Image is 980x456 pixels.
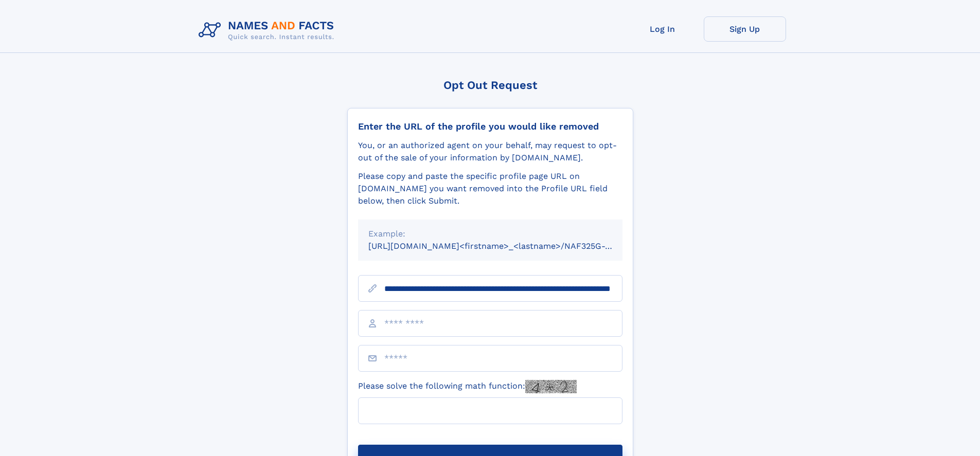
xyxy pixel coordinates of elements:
[358,380,577,393] label: Please solve the following math function:
[368,228,612,240] div: Example:
[704,16,786,42] a: Sign Up
[347,79,633,92] div: Opt Out Request
[358,139,622,164] div: You, or an authorized agent on your behalf, may request to opt-out of the sale of your informatio...
[368,241,642,251] small: [URL][DOMAIN_NAME]<firstname>_<lastname>/NAF325G-xxxxxxxx
[358,121,622,132] div: Enter the URL of the profile you would like removed
[621,16,704,42] a: Log In
[358,170,622,207] div: Please copy and paste the specific profile page URL on [DOMAIN_NAME] you want removed into the Pr...
[194,16,343,44] img: Logo Names and Facts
